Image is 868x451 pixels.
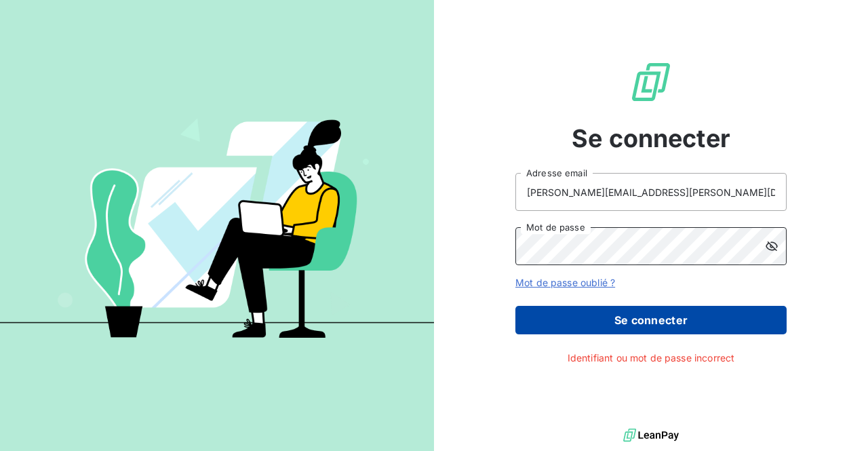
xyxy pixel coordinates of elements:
a: Mot de passe oublié ? [515,277,615,288]
img: logo [623,425,679,446]
input: placeholder [515,173,787,211]
img: Logo LeanPay [629,60,673,104]
button: Se connecter [515,306,787,334]
span: Se connecter [572,120,730,157]
span: Identifiant ou mot de passe incorrect [568,351,735,365]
